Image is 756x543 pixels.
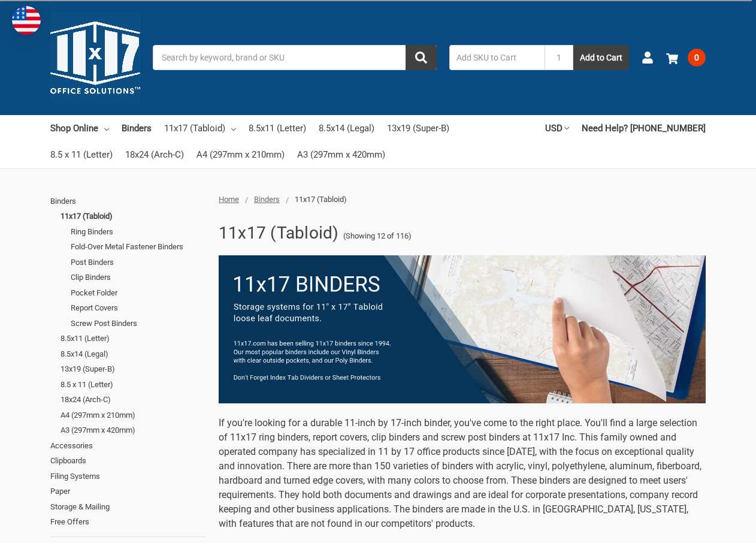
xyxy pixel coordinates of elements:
a: Post Binders [71,255,205,270]
a: Filing Systems [50,469,205,484]
button: Add to Cart [573,45,629,70]
a: Need Help? [PHONE_NUMBER] [582,115,706,141]
a: Accessories [50,438,205,454]
a: Paper [50,484,205,499]
input: Search by keyword, brand or SKU [153,45,437,70]
a: Storage & Mailing [50,499,205,515]
a: 18x24 (Arch-C) [125,141,184,168]
a: Pocket Folder [71,285,205,301]
a: A4 (297mm x 210mm) [196,141,285,168]
span: 11x17 (Tabloid) [295,195,347,204]
a: USD [545,115,569,141]
a: A3 (297mm x 420mm) [61,423,205,438]
a: 11x17 (Tabloid) [61,209,205,224]
a: 11x17 (Tabloid) [164,115,236,141]
a: Binders [254,195,280,204]
img: 11x17.com [50,13,140,102]
a: Clipboards [50,453,205,469]
a: 8.5x14 (Legal) [319,115,374,141]
a: 8.5 x 11 (Letter) [50,141,113,168]
a: A3 (297mm x 420mm) [297,141,385,168]
a: Report Covers [71,300,205,316]
a: Shop Online [50,115,109,141]
a: A4 (297mm x 210mm) [61,408,205,423]
a: Clip Binders [71,270,205,285]
a: Screw Post Binders [71,316,205,331]
a: Binders [50,194,205,209]
span: (Showing 12 of 116) [343,230,412,242]
a: 8.5x14 (Legal) [61,346,205,362]
h1: 11x17 (Tabloid) [219,218,339,249]
a: Ring Binders [71,224,205,240]
a: 13x19 (Super-B) [387,115,449,141]
input: Add SKU to Cart [449,45,545,70]
a: Free Offers [50,514,205,530]
a: Home [219,195,239,204]
a: 8.5 x 11 (Letter) [61,377,205,393]
a: 8.5x11 (Letter) [249,115,306,141]
a: 18x24 (Arch-C) [61,392,205,408]
span: If you're looking for a durable 11-inch by 17-inch binder, you've come to the right place. You'll... [219,417,701,529]
img: duty and tax information for United States [12,6,41,35]
a: Binders [122,115,152,141]
a: Fold-Over Metal Fastener Binders [71,239,205,255]
img: binders-1-.png [219,255,706,403]
span: 0 [688,49,706,67]
a: 0 [666,42,706,73]
a: 13x19 (Super-B) [61,361,205,377]
a: 8.5x11 (Letter) [61,331,205,346]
